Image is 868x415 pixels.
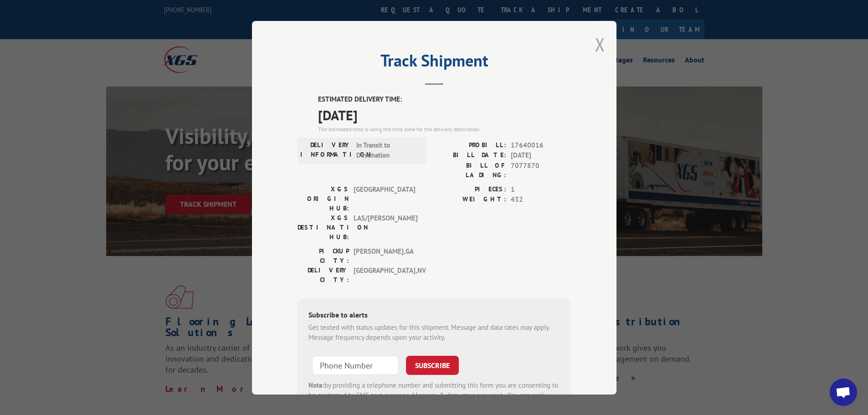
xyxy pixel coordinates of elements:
[511,195,571,205] span: 432
[830,379,857,406] div: Open chat
[298,184,349,213] label: XGS ORIGIN HUB:
[511,160,571,179] span: 7077870
[300,140,352,160] label: DELIVERY INFORMATION:
[434,160,506,179] label: BILL OF LADING:
[511,184,571,195] span: 1
[406,355,459,374] button: SUBSCRIBE
[308,380,560,411] div: by providing a telephone number and submitting this form you are consenting to be contacted by SM...
[312,355,399,374] input: Phone Number
[434,184,506,195] label: PIECES:
[298,265,349,284] label: DELIVERY CITY:
[318,104,571,125] span: [DATE]
[434,140,506,150] label: PROBILL:
[354,213,415,241] span: LAS/[PERSON_NAME]
[434,150,506,161] label: BILL DATE:
[308,322,560,343] div: Get texted with status updates for this shipment. Message and data rates may apply. Message frequ...
[511,140,571,150] span: 17640016
[308,380,324,389] strong: Note:
[318,94,571,105] label: ESTIMATED DELIVERY TIME:
[354,246,415,265] span: [PERSON_NAME] , GA
[595,32,605,56] button: Close modal
[318,125,571,133] div: The estimated time is using the time zone for the delivery destination.
[308,309,560,322] div: Subscribe to alerts
[298,54,571,72] h2: Track Shipment
[511,150,571,161] span: [DATE]
[298,246,349,265] label: PICKUP CITY:
[354,184,415,213] span: [GEOGRAPHIC_DATA]
[434,195,506,205] label: WEIGHT:
[354,265,415,284] span: [GEOGRAPHIC_DATA] , NV
[298,213,349,241] label: XGS DESTINATION HUB:
[356,140,418,160] span: In Transit to Destination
